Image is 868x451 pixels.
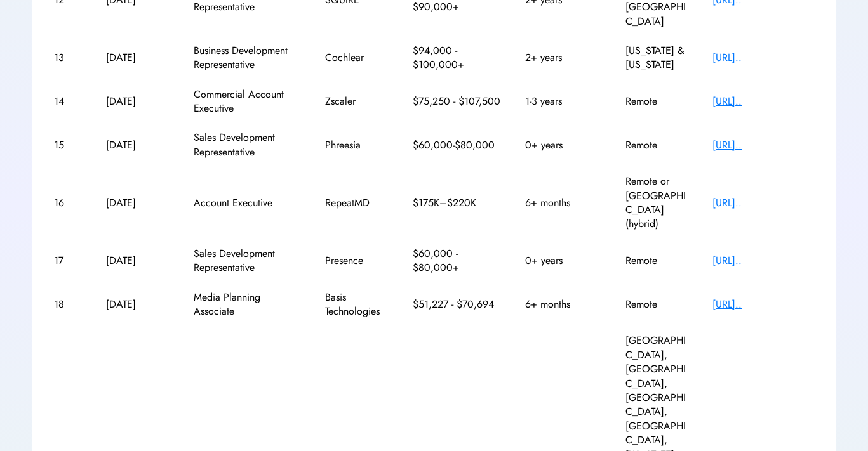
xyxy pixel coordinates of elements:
div: $60,000-$80,000 [413,138,502,152]
div: Zscaler [325,95,389,108]
div: [URL].. [712,297,814,311]
div: [URL].. [712,51,814,65]
div: Remote [625,95,689,108]
div: 0+ years [525,254,601,268]
div: [URL].. [712,196,814,210]
div: 17 [54,254,83,268]
div: $94,000 - $100,000+ [413,44,502,72]
div: 16 [54,196,83,210]
div: [DATE] [106,51,170,65]
div: 6+ months [525,297,601,311]
div: $75,250 - $107,500 [413,95,502,108]
div: Commercial Account Executive [194,88,302,116]
div: Business Development Representative [194,44,302,72]
div: Presence [325,254,389,268]
div: RepeatMD [325,196,389,210]
div: Remote [625,254,689,268]
div: Remote [625,297,689,311]
div: 0+ years [525,138,601,152]
div: Sales Development Representative [194,247,302,275]
div: 2+ years [525,51,601,65]
div: Media Planning Associate [194,291,302,319]
div: 6+ months [525,196,601,210]
div: Remote or [GEOGRAPHIC_DATA] (hybrid) [625,174,689,232]
div: Sales Development Representative [194,131,302,159]
div: Account Executive [194,196,302,210]
div: 14 [54,95,83,108]
div: Basis Technologies [325,291,389,319]
div: [DATE] [106,138,170,152]
div: Phreesia [325,138,389,152]
div: [URL].. [712,138,814,152]
div: [URL].. [712,95,814,108]
div: [DATE] [106,254,170,268]
div: $51,227 - $70,694 [413,297,502,311]
div: 18 [54,297,83,311]
div: Cochlear [325,51,389,65]
div: Remote [625,138,689,152]
div: $175K–$220K [413,196,502,210]
div: 13 [54,51,83,65]
div: [DATE] [106,95,170,108]
div: [DATE] [106,196,170,210]
div: [US_STATE] & [US_STATE] [625,44,689,72]
div: [DATE] [106,297,170,311]
div: 15 [54,138,83,152]
div: $60,000 - $80,000+ [413,247,502,275]
div: 1-3 years [525,95,601,108]
div: [URL].. [712,254,814,268]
